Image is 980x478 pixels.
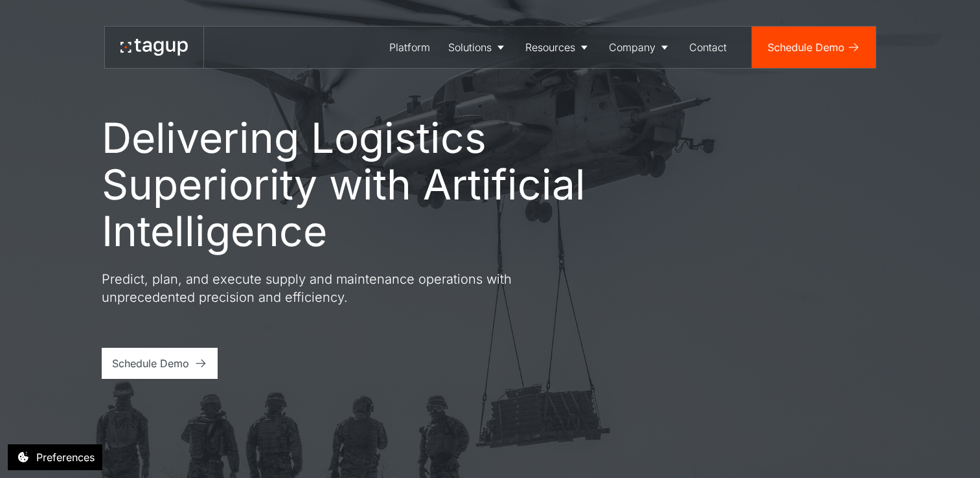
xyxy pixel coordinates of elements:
a: Platform [380,27,439,68]
h1: Delivering Logistics Superiority with Artificial Intelligence [102,115,646,255]
div: Schedule Demo [768,40,845,55]
div: Resources [525,40,575,55]
a: Company [600,27,680,68]
a: Contact [680,27,736,68]
a: Schedule Demo [752,27,876,68]
div: Platform [389,40,430,55]
a: Solutions [439,27,516,68]
div: Schedule Demo [112,356,189,371]
a: Schedule Demo [102,348,218,379]
p: Predict, plan, and execute supply and maintenance operations with unprecedented precision and eff... [102,270,568,306]
a: Resources [516,27,600,68]
div: Solutions [448,40,492,55]
div: Preferences [36,450,95,465]
div: Company [609,40,655,55]
div: Contact [689,40,727,55]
